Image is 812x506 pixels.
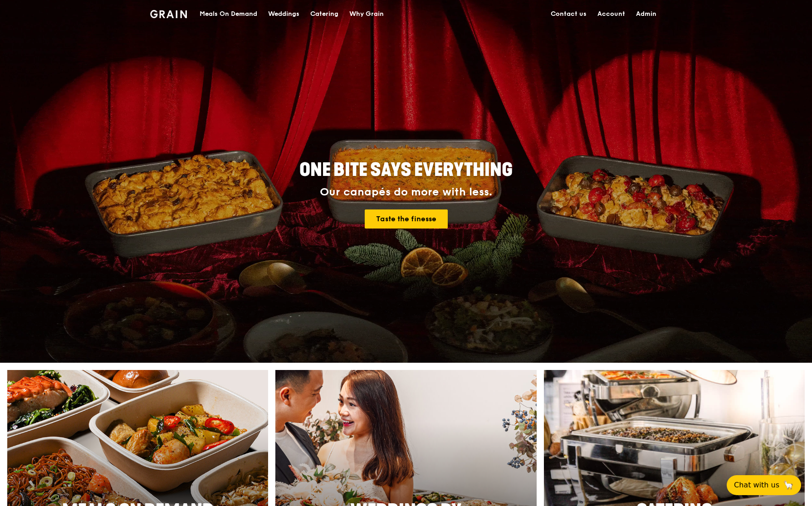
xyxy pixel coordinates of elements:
[310,0,338,28] div: Catering
[344,0,389,28] a: Why Grain
[305,0,344,28] a: Catering
[592,0,631,28] a: Account
[200,0,257,28] div: Meals On Demand
[150,10,187,18] img: Grain
[268,0,299,28] div: Weddings
[365,209,448,229] a: Taste the finesse
[243,186,569,199] div: Our canapés do more with less.
[734,480,779,491] span: Chat with us
[783,480,794,491] span: 🦙
[299,159,513,181] span: ONE BITE SAYS EVERYTHING
[727,475,801,495] button: Chat with us🦙
[349,0,384,28] div: Why Grain
[545,0,592,28] a: Contact us
[263,0,305,28] a: Weddings
[631,0,662,28] a: Admin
